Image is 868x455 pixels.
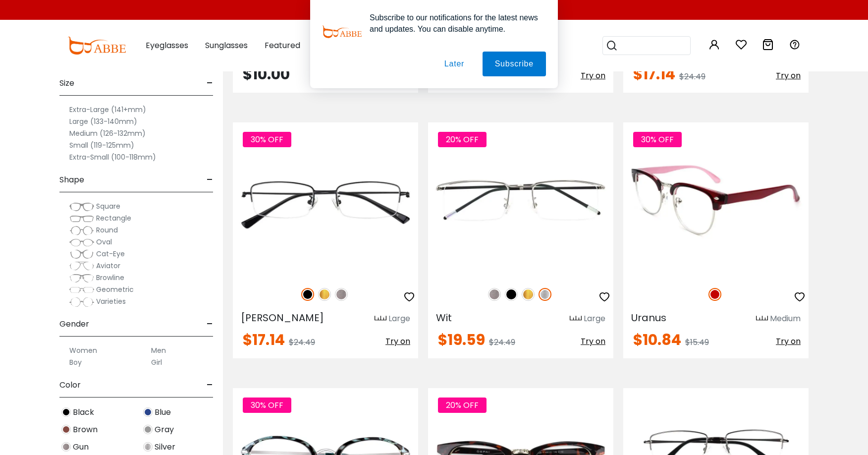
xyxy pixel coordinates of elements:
span: $24.49 [289,337,315,348]
span: Gray [155,424,174,436]
img: Aviator.png [69,261,94,271]
label: Extra-Small (100-118mm) [69,151,156,163]
span: Try on [581,336,605,347]
button: Subscribe [483,52,546,76]
span: 30% OFF [243,398,291,413]
span: Aviator [96,261,120,271]
img: Rectangle.png [69,214,94,224]
button: Try on [385,333,410,350]
span: Try on [385,336,410,347]
div: Medium [770,313,801,325]
img: Gun [61,442,71,452]
img: Silver [539,288,551,301]
span: Brown [73,424,98,436]
label: Small (119-125mm) [69,139,134,151]
label: Girl [151,356,162,368]
img: Red Uranus - TR ,Adjust Nose Pads [623,122,809,277]
span: Varieties [96,296,126,306]
label: Women [69,344,97,356]
span: Gun [73,441,89,453]
button: Try on [776,333,801,350]
label: Extra-Large (141+mm) [69,104,146,115]
span: Wit [436,311,452,325]
span: Try on [776,336,801,347]
img: Square.png [69,202,94,212]
img: Black [505,288,518,301]
img: Black Chris - Metal ,Adjust Nose Pads [233,122,418,277]
span: $19.59 [438,329,485,350]
img: Gun [488,288,501,301]
img: Cat-Eye.png [69,249,94,259]
span: [PERSON_NAME] [241,311,324,325]
img: Gray [143,425,153,434]
span: Oval [96,237,112,247]
span: 30% OFF [243,132,291,147]
span: Black [73,406,94,418]
img: Gun [335,288,348,301]
span: - [207,373,213,397]
img: Blue [143,407,153,417]
span: Shape [59,168,84,192]
span: Rectangle [96,213,131,223]
label: Boy [69,356,82,368]
span: 20% OFF [438,398,487,413]
label: Large (133-140mm) [69,115,137,127]
img: Geometric.png [69,285,94,295]
img: size ruler [375,315,386,323]
div: Large [584,313,605,325]
button: Try on [581,333,605,350]
img: Gold [318,288,331,301]
span: - [207,168,213,192]
span: $24.49 [489,337,515,348]
img: Black [61,407,71,417]
span: $15.49 [685,337,709,348]
img: size ruler [570,315,582,323]
span: Round [96,225,118,235]
span: 30% OFF [633,132,682,147]
img: Oval.png [69,237,94,247]
span: Cat-Eye [96,249,125,259]
img: Black [301,288,314,301]
span: Browline [96,273,124,283]
img: Gold [522,288,535,301]
span: Square [96,201,120,211]
span: 20% OFF [438,132,487,147]
img: size ruler [756,315,768,323]
span: $17.14 [243,329,285,350]
label: Men [151,344,166,356]
div: Subscribe to our notifications for the latest news and updates. You can disable anytime. [362,12,546,35]
span: Geometric [96,284,134,294]
label: Medium (126-132mm) [69,127,146,139]
span: Blue [155,406,171,418]
span: Gender [59,312,89,336]
img: Brown [61,425,71,434]
div: Large [388,313,410,325]
span: Silver [155,441,175,453]
span: - [207,312,213,336]
span: Uranus [631,311,666,325]
img: Silver [143,442,153,452]
img: Browline.png [69,273,94,283]
img: Silver Wit - Metal ,Adjust Nose Pads [428,122,613,277]
span: $10.84 [633,329,681,350]
img: Round.png [69,226,94,235]
img: notification icon [322,12,362,52]
button: Later [432,52,477,76]
img: Red [708,288,721,301]
span: Color [59,373,81,397]
img: Varieties.png [69,297,94,307]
